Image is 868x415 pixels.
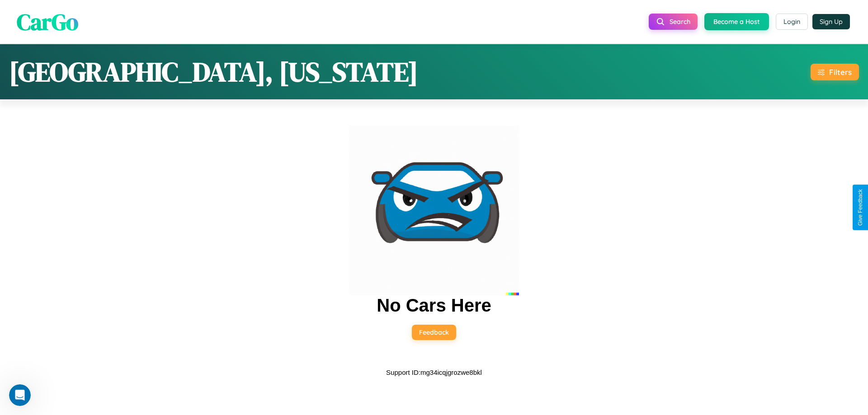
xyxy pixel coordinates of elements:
button: Feedback [412,325,456,340]
h1: [GEOGRAPHIC_DATA], [US_STATE] [9,53,418,90]
img: car [349,126,519,295]
h2: No Cars Here [377,295,491,316]
button: Search [649,14,698,30]
span: CarGo [17,6,78,37]
p: Support ID: mg34icqjgrozwe8bkl [386,366,482,378]
div: Give Feedback [857,189,863,226]
button: Sign Up [812,14,850,29]
button: Filters [811,64,859,80]
div: Filters [829,67,852,77]
button: Become a Host [704,13,769,30]
span: Search [670,18,690,26]
button: Login [776,14,808,30]
iframe: Intercom live chat [9,384,31,406]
